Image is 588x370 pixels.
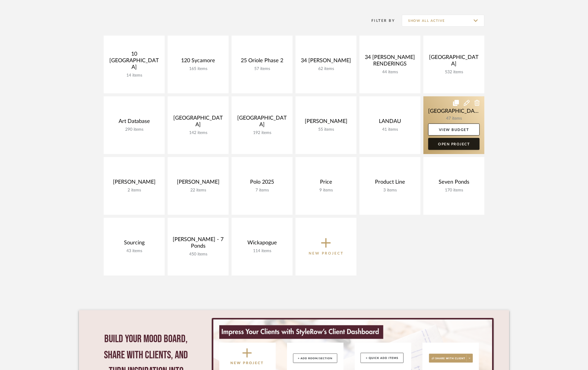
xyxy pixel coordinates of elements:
[172,188,224,193] div: 22 items
[172,57,224,66] div: 120 Sycamore
[300,179,352,188] div: Price
[428,54,480,70] div: [GEOGRAPHIC_DATA]
[300,66,352,71] div: 62 items
[172,252,224,257] div: 450 items
[295,218,356,275] button: New Project
[236,240,288,249] div: Wickapogue
[236,115,288,130] div: [GEOGRAPHIC_DATA]
[172,179,224,188] div: [PERSON_NAME]
[236,57,288,66] div: 25 Oriole Phase 2
[428,124,480,135] a: View Budget
[428,179,480,188] div: Seven Ponds
[108,249,160,254] div: 43 items
[108,127,160,132] div: 290 items
[364,179,416,188] div: Product Line
[108,73,160,78] div: 14 items
[108,51,160,73] div: 10 [GEOGRAPHIC_DATA]
[364,18,395,24] div: Filter By
[300,57,352,66] div: 34 [PERSON_NAME]
[172,115,224,130] div: [GEOGRAPHIC_DATA]
[172,236,224,252] div: [PERSON_NAME] - 7 Ponds
[236,130,288,135] div: 192 items
[172,66,224,71] div: 165 items
[364,118,416,127] div: LANDAU
[108,179,160,188] div: [PERSON_NAME]
[428,70,480,75] div: 532 items
[236,249,288,254] div: 114 items
[300,118,352,127] div: [PERSON_NAME]
[300,127,352,132] div: 55 items
[172,130,224,135] div: 142 items
[309,250,344,256] p: New Project
[364,188,416,193] div: 3 items
[364,54,416,70] div: 34 [PERSON_NAME] RENDERINGS
[236,188,288,193] div: 7 items
[108,118,160,127] div: Art Database
[364,70,416,75] div: 44 items
[108,240,160,249] div: Sourcing
[236,66,288,71] div: 57 items
[236,179,288,188] div: Polo 2025
[300,188,352,193] div: 9 items
[428,138,480,150] a: Open Project
[364,127,416,132] div: 41 items
[428,188,480,193] div: 170 items
[108,188,160,193] div: 2 items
